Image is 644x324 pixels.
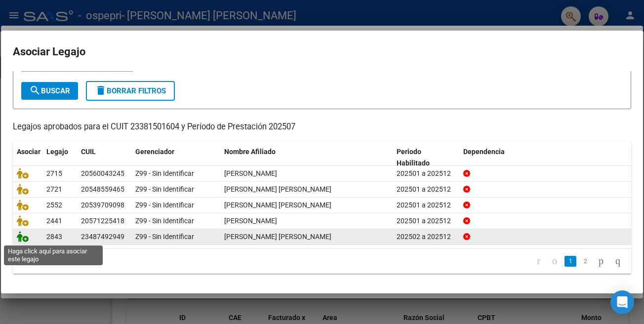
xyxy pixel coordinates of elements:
[21,82,78,100] button: Buscar
[532,256,545,267] a: go to first page
[131,141,220,174] datatable-header-cell: Gerenciador
[224,148,276,156] span: Nombre Afiliado
[459,141,632,174] datatable-header-cell: Dependencia
[46,201,62,209] span: 2552
[135,217,194,225] span: Z99 - Sin Identificar
[29,84,41,96] mat-icon: search
[397,231,455,243] div: 202502 a 202512
[397,168,455,179] div: 202501 a 202512
[135,233,194,241] span: Z99 - Sin Identificar
[86,81,175,101] button: Borrar Filtros
[13,249,135,274] div: 6 registros
[13,121,631,133] p: Legajos aprobados para el CUIT 23381501604 y Período de Prestación 202507
[564,256,576,267] a: 1
[81,215,124,227] div: 20571225418
[135,148,174,156] span: Gerenciador
[81,184,124,195] div: 20548559465
[224,201,331,209] span: CEBALLOS THIAGO AGUSTIN
[463,148,505,156] span: Dependencia
[81,168,124,179] div: 20560043245
[81,231,124,243] div: 23487492949
[81,200,124,211] div: 20539709098
[29,86,70,95] span: Buscar
[13,42,631,61] h2: Asociar Legajo
[563,253,578,270] li: page 1
[610,290,634,314] div: Open Intercom Messenger
[135,169,194,177] span: Z99 - Sin Identificar
[135,201,194,209] span: Z99 - Sin Identificar
[13,141,42,174] datatable-header-cell: Asociar
[46,169,62,177] span: 2715
[95,84,107,96] mat-icon: delete
[81,148,96,156] span: CUIL
[17,148,40,156] span: Asociar
[46,148,68,156] span: Legajo
[397,184,455,195] div: 202501 a 202512
[224,217,277,225] span: CURRIÑIR JOAQUIN LEON
[579,256,591,267] a: 2
[397,215,455,227] div: 202501 a 202512
[42,141,77,174] datatable-header-cell: Legajo
[46,233,62,241] span: 2843
[135,185,194,193] span: Z99 - Sin Identificar
[46,217,62,225] span: 2441
[46,185,62,193] span: 2721
[224,169,277,177] span: ROSALES VALLEJOS KILIAN
[548,256,562,267] a: go to previous page
[611,256,625,267] a: go to last page
[578,253,593,270] li: page 2
[77,141,131,174] datatable-header-cell: CUIL
[594,256,608,267] a: go to next page
[220,141,393,174] datatable-header-cell: Nombre Afiliado
[95,86,166,95] span: Borrar Filtros
[397,200,455,211] div: 202501 a 202512
[224,185,331,193] span: SEPULVEDA ZEIDAN EMIR ANDRE
[397,148,430,167] span: Periodo Habilitado
[224,233,331,241] span: ARANCIBIA FUENTES LAUTARO JULIAN
[393,141,459,174] datatable-header-cell: Periodo Habilitado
